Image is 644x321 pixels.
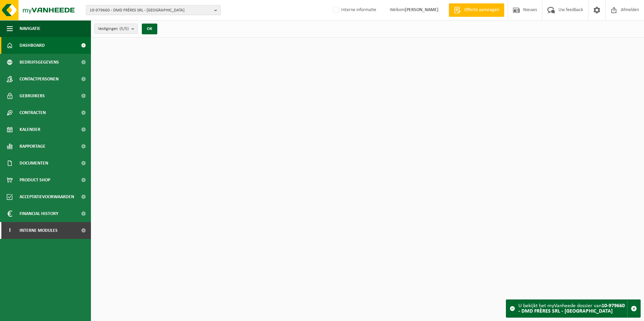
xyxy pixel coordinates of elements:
strong: 10-979660 - DMD FRÈRES SRL - [GEOGRAPHIC_DATA] [518,303,625,314]
span: Navigatie [20,20,40,37]
span: Product Shop [20,172,50,188]
button: Vestigingen(5/5) [94,24,138,34]
span: I [7,222,13,239]
span: Kalender [20,121,40,138]
span: 10-979660 - DMD FRÈRES SRL - [GEOGRAPHIC_DATA] [90,5,212,15]
span: Financial History [20,205,58,222]
a: Offerte aanvragen [449,3,504,17]
span: Interne modules [20,222,58,239]
label: Interne informatie [332,5,376,15]
span: Vestigingen [98,24,129,34]
span: Contracten [20,104,46,121]
button: 10-979660 - DMD FRÈRES SRL - [GEOGRAPHIC_DATA] [86,5,221,15]
span: Dashboard [20,37,45,54]
span: Rapportage [20,138,45,155]
strong: [PERSON_NAME] [405,7,439,12]
div: U bekijkt het myVanheede dossier van [518,300,627,317]
span: Offerte aanvragen [462,7,501,13]
button: OK [142,24,157,34]
span: Acceptatievoorwaarden [20,188,74,205]
count: (5/5) [120,27,129,31]
span: Documenten [20,155,48,172]
span: Gebruikers [20,87,45,104]
span: Bedrijfsgegevens [20,54,59,71]
span: Contactpersonen [20,71,59,87]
